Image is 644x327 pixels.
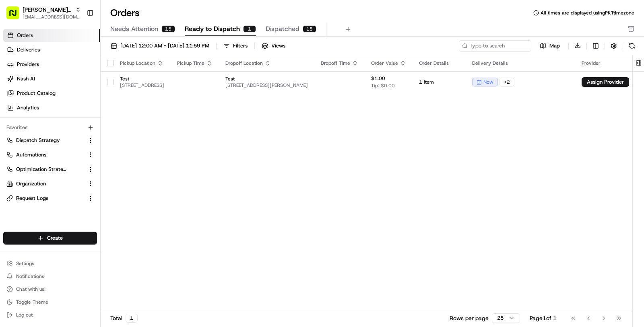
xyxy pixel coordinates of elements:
[17,46,40,53] span: Deliveries
[161,25,175,33] div: 15
[126,314,138,323] div: 1
[177,60,213,66] div: Pickup Time
[419,60,459,66] div: Order Details
[3,43,100,56] a: Deliveries
[3,72,100,85] a: Nash AI
[371,75,385,82] span: $1.00
[483,79,493,85] span: now
[3,296,97,308] button: Toggle Theme
[107,40,213,51] button: [DATE] 12:00 AM - [DATE] 11:59 PM
[3,309,97,321] button: Log out
[16,260,34,267] span: Settings
[6,195,84,202] a: Request Logs
[3,232,97,245] button: Create
[110,6,140,19] h1: Orders
[3,148,97,161] button: Automations
[271,42,285,49] span: Views
[16,151,46,158] span: Automations
[243,25,256,33] div: 1
[17,104,39,111] span: Analytics
[371,60,406,66] div: Order Value
[17,75,35,82] span: Nash AI
[459,40,531,51] input: Type to search
[120,42,209,49] span: [DATE] 12:00 AM - [DATE] 11:59 PM
[321,60,358,66] div: Dropoff Time
[3,29,100,42] a: Orders
[541,10,634,16] span: All times are displayed using PKT timezone
[3,3,83,23] button: [PERSON_NAME]'s Bistro[EMAIL_ADDRESS][DOMAIN_NAME]
[450,314,489,322] p: Rows per page
[220,40,251,51] button: Filters
[16,286,45,292] span: Chat with us!
[16,137,60,144] span: Dispatch Strategy
[3,121,97,134] div: Favorites
[17,61,39,68] span: Providers
[3,258,97,269] button: Settings
[16,273,44,280] span: Notifications
[303,25,316,33] div: 18
[225,60,308,66] div: Dropoff Location
[3,58,100,71] a: Providers
[57,44,97,50] a: Powered byPylon
[549,42,560,49] span: Map
[3,284,97,295] button: Chat with us!
[3,87,100,100] a: Product Catalog
[16,195,48,202] span: Request Logs
[371,82,395,89] span: Tip: $0.00
[500,78,514,86] div: + 2
[225,82,308,88] span: [STREET_ADDRESS][PERSON_NAME]
[626,40,638,51] button: Refresh
[185,24,240,34] span: Ready to Dispatch
[47,234,63,242] span: Create
[3,192,97,205] button: Request Logs
[16,312,33,318] span: Log out
[530,314,557,322] div: Page 1 of 1
[3,177,97,190] button: Organization
[110,314,138,323] div: Total
[419,79,459,85] span: 1 item
[582,60,642,66] div: Provider
[16,180,46,187] span: Organization
[17,90,56,97] span: Product Catalog
[120,60,164,66] div: Pickup Location
[6,137,84,144] a: Dispatch Strategy
[225,76,308,82] span: Test
[3,271,97,282] button: Notifications
[266,24,299,34] span: Dispatched
[23,6,72,14] button: [PERSON_NAME]'s Bistro
[16,166,67,173] span: Optimization Strategy
[6,180,84,187] a: Organization
[258,40,289,51] button: Views
[120,82,164,88] span: [STREET_ADDRESS]
[535,41,565,51] button: Map
[110,24,158,34] span: Needs Attention
[3,134,97,147] button: Dispatch Strategy
[3,163,97,176] button: Optimization Strategy
[582,77,629,87] button: Assign Provider
[120,76,164,82] span: Test
[3,101,100,114] a: Analytics
[23,14,81,20] button: [EMAIL_ADDRESS][DOMAIN_NAME]
[472,60,569,66] div: Delivery Details
[16,299,48,305] span: Toggle Theme
[80,44,97,50] span: Pylon
[6,151,84,158] a: Automations
[6,166,84,173] a: Optimization Strategy
[233,42,248,49] div: Filters
[17,32,33,39] span: Orders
